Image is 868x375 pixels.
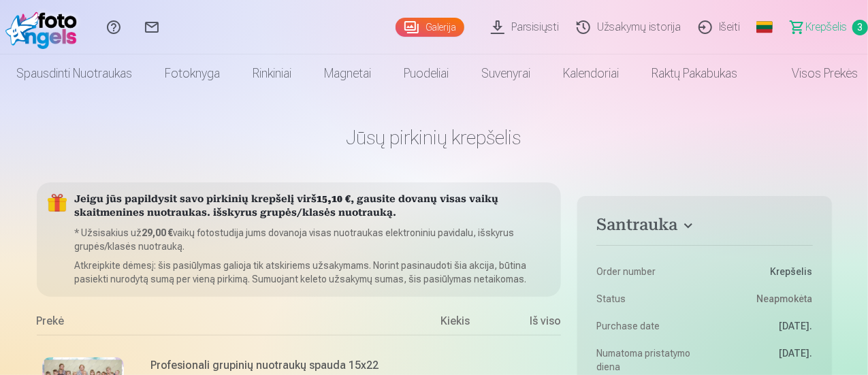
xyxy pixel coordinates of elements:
div: Kiekis [404,313,507,335]
button: Santrauka [596,215,812,240]
div: Prekė [37,313,405,335]
a: Rinkiniai [236,54,308,93]
b: 15,10 € [317,195,351,205]
p: * Užsisakius už vaikų fotostudija jums dovanoja visas nuotraukas elektroniniu pavidalu, išskyrus ... [75,226,551,253]
h1: Jūsų pirkinių krepšelis [37,125,832,150]
a: Kalendoriai [547,54,635,93]
a: Magnetai [308,54,387,93]
h5: Jeigu jūs papildysit savo pirkinių krepšelį virš , gausite dovanų visas vaikų skaitmenines nuotra... [75,193,551,221]
span: 3 [852,20,868,35]
span: Neapmokėta [757,292,813,306]
a: Fotoknyga [148,54,236,93]
span: Krepšelis [805,19,847,35]
dt: Numatoma pristatymo diena [596,346,698,374]
a: Galerija [396,18,464,37]
dd: [DATE]. [711,346,813,374]
a: Suvenyrai [465,54,547,93]
a: Raktų pakabukas [635,54,754,93]
dd: Krepšelis [711,265,813,278]
dt: Order number [596,265,698,278]
img: /fa2 [5,5,84,49]
a: Puodeliai [387,54,465,93]
dd: [DATE]. [711,319,813,333]
dt: Purchase date [596,319,698,333]
div: Iš viso [507,313,561,335]
p: Atkreipkite dėmesį: šis pasiūlymas galioja tik atskiriems užsakymams. Norint pasinaudoti šia akci... [75,259,551,286]
dt: Status [596,292,698,306]
b: 29,00 € [142,227,174,238]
